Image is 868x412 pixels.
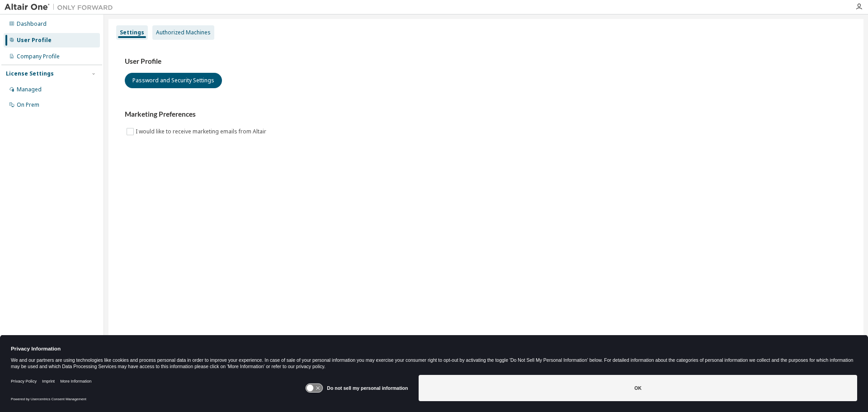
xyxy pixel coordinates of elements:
img: Altair One [5,3,118,12]
div: Authorized Machines [156,29,211,36]
div: Settings [120,29,144,36]
button: Password and Security Settings [125,73,222,88]
div: Managed [17,86,42,93]
div: Company Profile [17,53,60,60]
div: User Profile [17,37,52,44]
div: Dashboard [17,20,47,28]
div: On Prem [17,101,39,109]
label: I would like to receive marketing emails from Altair [136,126,268,137]
h3: Marketing Preferences [125,110,847,119]
div: License Settings [6,70,54,77]
h3: User Profile [125,57,847,66]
